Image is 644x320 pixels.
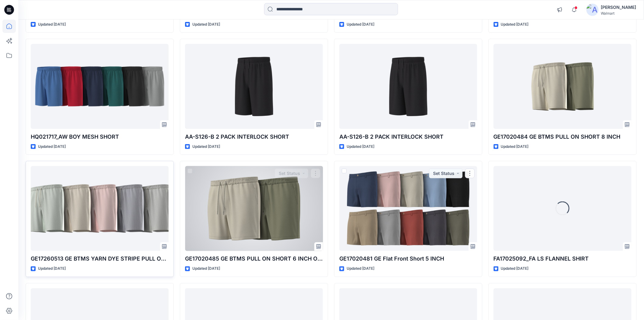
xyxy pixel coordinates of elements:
[185,254,323,263] p: GE17020485 GE BTMS PULL ON SHORT 6 INCH OLX
[501,265,529,272] p: Updated [DATE]
[31,254,169,263] p: GE17260513 GE BTMS YARN DYE STRIPE PULL ON SHORT
[192,144,220,150] p: Updated [DATE]
[339,44,477,129] a: AA-S126-B 2 PACK INTERLOCK SHORT
[347,21,374,28] p: Updated [DATE]
[185,44,323,129] a: AA-S126-B 2 PACK INTERLOCK SHORT
[185,133,323,141] p: AA-S126-B 2 PACK INTERLOCK SHORT
[31,133,169,141] p: HQ021717_AW BOY MESH SHORT
[494,133,632,141] p: GE17020484 GE BTMS PULL ON SHORT 8 INCH
[339,166,477,251] a: GE17020481 GE Flat Front Short 5 INCH
[347,144,374,150] p: Updated [DATE]
[192,265,220,272] p: Updated [DATE]
[185,166,323,251] a: GE17020485 GE BTMS PULL ON SHORT 6 INCH OLX
[601,4,636,11] div: [PERSON_NAME]
[339,254,477,263] p: GE17020481 GE Flat Front Short 5 INCH
[501,144,529,150] p: Updated [DATE]
[501,21,529,28] p: Updated [DATE]
[494,254,632,263] p: FA17025092_FA LS FLANNEL SHIRT
[347,265,374,272] p: Updated [DATE]
[601,11,636,16] div: Walmart
[31,166,169,251] a: GE17260513 GE BTMS YARN DYE STRIPE PULL ON SHORT
[31,44,169,129] a: HQ021717_AW BOY MESH SHORT
[494,44,632,129] a: GE17020484 GE BTMS PULL ON SHORT 8 INCH
[339,133,477,141] p: AA-S126-B 2 PACK INTERLOCK SHORT
[586,4,599,16] img: avatar
[38,144,66,150] p: Updated [DATE]
[38,21,66,28] p: Updated [DATE]
[192,21,220,28] p: Updated [DATE]
[38,265,66,272] p: Updated [DATE]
